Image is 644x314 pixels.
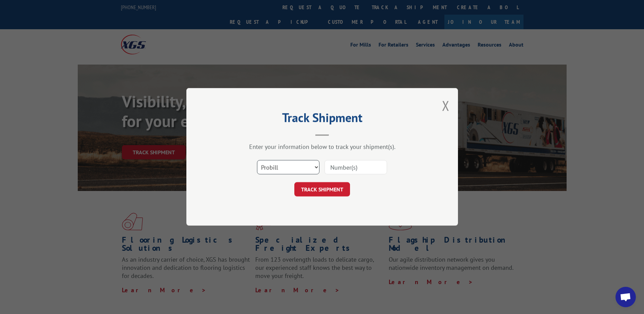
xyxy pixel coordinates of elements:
[294,182,350,197] button: TRACK SHIPMENT
[220,143,424,151] div: Enter your information below to track your shipment(s).
[615,287,636,307] a: Open chat
[442,97,449,115] button: Close modal
[220,113,424,126] h2: Track Shipment
[325,160,387,175] input: Number(s)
